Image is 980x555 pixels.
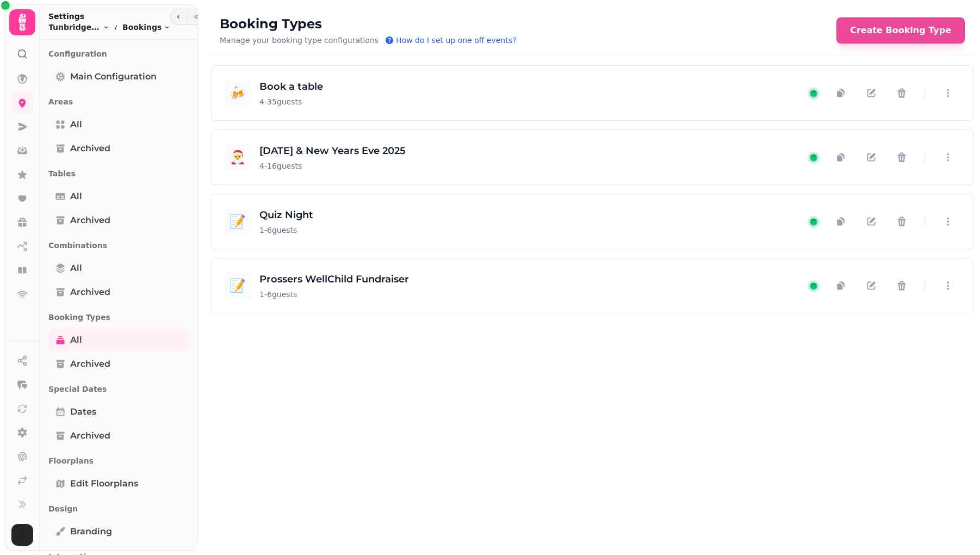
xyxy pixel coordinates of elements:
[220,15,516,33] h1: Booking Types
[48,22,101,33] span: Tunbridge [PERSON_NAME]
[259,79,323,94] h3: Book a table
[48,307,189,327] p: Booking Types
[850,26,951,35] span: Create Booking Type
[70,405,96,418] span: Dates
[48,451,189,471] p: Floorplans
[48,186,189,207] a: All
[259,207,313,223] h3: Quiz Night
[70,525,112,538] span: Branding
[48,44,189,64] p: Configuration
[259,225,297,236] span: 1 - 6 guests
[70,357,110,371] span: Archived
[259,96,302,107] span: 4 - 35 guests
[122,22,170,33] button: Bookings
[70,118,82,131] span: All
[259,143,406,158] h3: [DATE] & New Years Eve 2025
[48,473,189,495] a: Edit Floorplans
[9,524,35,546] button: User avatar
[70,262,82,275] span: All
[48,353,189,375] a: Archived
[48,209,189,231] a: Archived
[11,524,33,546] img: User avatar
[836,17,965,44] button: Create Booking Type
[220,35,379,46] p: Manage your booking type configurations
[48,22,170,33] nav: breadcrumb
[70,70,157,83] span: Main Configuration
[48,138,189,159] a: Archived
[48,499,189,519] p: Design
[230,149,246,166] span: 🎅
[48,257,189,279] a: All
[230,277,246,294] span: 📝
[48,401,189,423] a: Dates
[70,286,110,299] span: Archived
[230,213,246,230] span: 📝
[230,84,246,102] span: 🍻
[48,521,189,542] a: Branding
[48,379,189,399] p: Special Dates
[396,35,516,46] span: How do I set up one off events?
[70,429,110,442] span: Archived
[70,477,138,490] span: Edit Floorplans
[385,35,516,46] button: How do I set up one off events?
[70,214,110,227] span: Archived
[259,289,297,300] span: 1 - 6 guests
[48,114,189,135] a: All
[259,272,409,287] h3: Prossers WellChild Fundraiser
[48,92,189,112] p: Areas
[48,329,189,351] a: All
[48,66,189,88] a: Main Configuration
[70,334,82,347] span: All
[48,281,189,303] a: Archived
[259,161,302,171] span: 4 - 16 guests
[70,190,82,203] span: All
[48,22,109,33] button: Tunbridge [PERSON_NAME]
[48,164,189,183] p: Tables
[48,425,189,447] a: Archived
[48,11,170,22] h2: Settings
[48,236,189,255] p: Combinations
[70,142,110,155] span: Archived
